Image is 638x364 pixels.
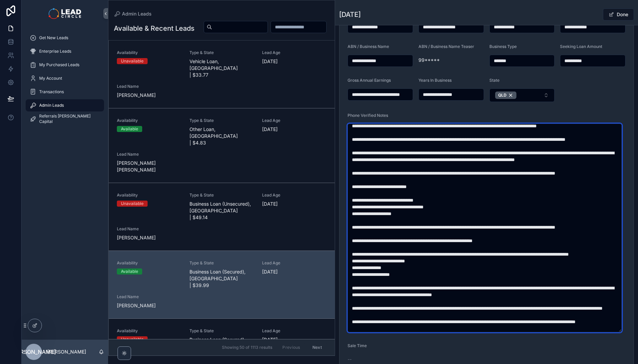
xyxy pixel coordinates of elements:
span: Referrals [PERSON_NAME] Capital [39,113,97,124]
span: Showing 50 of 1113 results [222,345,272,350]
span: Other Loan, [GEOGRAPHIC_DATA] | $4.83 [189,126,254,146]
a: Referrals [PERSON_NAME] Capital [26,113,104,125]
span: Business Type [489,44,517,49]
span: Lead Age [262,50,327,55]
div: Unavailable [121,201,144,207]
span: Vehicle Loan, [GEOGRAPHIC_DATA] | $33.77 [189,58,254,78]
span: State [489,78,500,83]
span: QLD [498,93,507,98]
a: Transactions [26,86,104,98]
a: Admin Leads [114,10,152,17]
a: My Purchased Leads [26,59,104,71]
span: [DATE] [262,58,327,65]
div: Available [121,268,138,275]
span: [DATE] [262,268,327,275]
span: Admin Leads [39,103,64,108]
span: Phone Verified Notes [348,113,388,118]
a: Get New Leads [26,32,104,44]
span: Business Loan (Unsecured), [GEOGRAPHIC_DATA] | $49.14 [189,201,254,221]
span: [DATE] [262,336,327,343]
h1: Available & Recent Leads [114,24,195,33]
span: [PERSON_NAME] [11,348,56,356]
button: Done [603,8,634,21]
span: Lead Age [262,260,327,266]
span: Availability [117,192,181,198]
span: Lead Name [117,84,181,89]
a: AvailabilityUnavailableType & StateVehicle Loan, [GEOGRAPHIC_DATA] | $33.77Lead Age[DATE]Lead Nam... [109,41,335,108]
span: Availability [117,50,181,55]
span: [PERSON_NAME] [117,302,181,309]
a: My Account [26,72,104,84]
a: Enterprise Leads [26,45,104,57]
span: Availability [117,328,181,334]
span: Transactions [39,89,64,95]
span: Business Loan (Secured), [GEOGRAPHIC_DATA] | $235.01 [189,336,254,357]
button: Next [308,342,327,353]
span: Type & State [189,192,254,198]
div: Unavailable [121,58,144,64]
span: Type & State [189,260,254,266]
span: Business Loan (Secured), [GEOGRAPHIC_DATA] | $39.99 [189,268,254,289]
a: AvailabilityAvailableType & StateBusiness Loan (Secured), [GEOGRAPHIC_DATA] | $39.99Lead Age[DATE... [109,251,335,318]
button: Select Button [489,88,555,102]
a: AvailabilityUnavailableType & StateBusiness Loan (Unsecured), [GEOGRAPHIC_DATA] | $49.14Lead Age[... [109,183,335,251]
span: Get New Leads [39,35,68,41]
span: Lead Age [262,328,327,334]
span: Admin Leads [122,10,152,17]
span: Type & State [189,328,254,334]
span: [DATE] [262,201,327,207]
span: [PERSON_NAME] [117,234,181,241]
span: Lead Name [117,294,181,300]
span: ABN / Business Name [348,44,389,49]
span: Type & State [189,118,254,123]
span: Availability [117,118,181,123]
span: Lead Age [262,118,327,123]
span: My Account [39,76,62,81]
span: Years In Business [418,78,452,83]
button: Unselect 9 [495,92,516,99]
span: -- [348,356,352,363]
h1: [DATE] [339,10,361,19]
img: App logo [49,8,81,19]
span: Sale Time [348,343,367,348]
div: Available [121,126,138,132]
span: Availability [117,260,181,266]
span: [DATE] [262,126,327,133]
div: scrollable content [22,27,108,134]
span: Seeking Loan Amount [560,44,602,49]
a: Admin Leads [26,99,104,111]
p: [PERSON_NAME] [47,348,86,355]
span: [PERSON_NAME] [117,92,181,99]
span: Lead Name [117,152,181,157]
span: [PERSON_NAME] [PERSON_NAME] [117,160,181,173]
div: Unavailable [121,336,144,342]
span: Lead Age [262,192,327,198]
span: ABN / Business Name Teaser [418,44,474,49]
span: My Purchased Leads [39,62,79,68]
span: Lead Name [117,226,181,232]
span: Type & State [189,50,254,55]
span: Enterprise Leads [39,49,71,54]
span: Gross Annual Earnings [348,78,391,83]
a: AvailabilityAvailableType & StateOther Loan, [GEOGRAPHIC_DATA] | $4.83Lead Age[DATE]Lead Name[PER... [109,108,335,183]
